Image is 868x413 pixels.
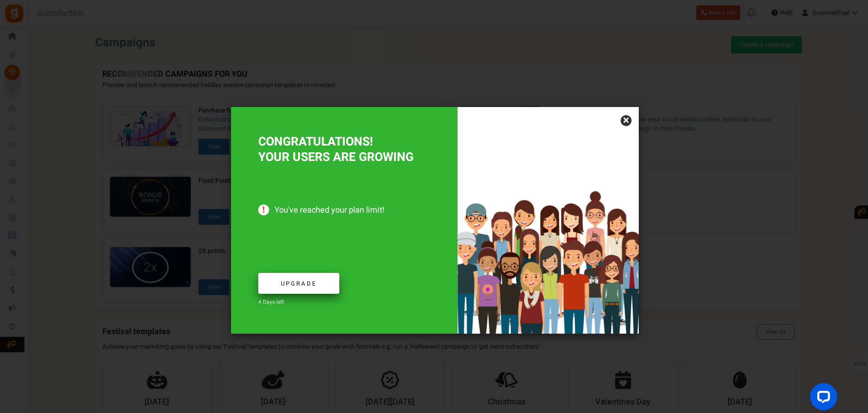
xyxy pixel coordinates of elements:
a: × [621,115,632,126]
span: CONGRATULATIONS! YOUR USERS ARE GROWING [258,133,414,166]
span: You've reached your plan limit! [258,205,430,215]
span: 4 Days left [258,298,284,306]
a: Upgrade [258,273,339,294]
span: Upgrade [281,279,317,288]
img: Increased users [458,152,639,334]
